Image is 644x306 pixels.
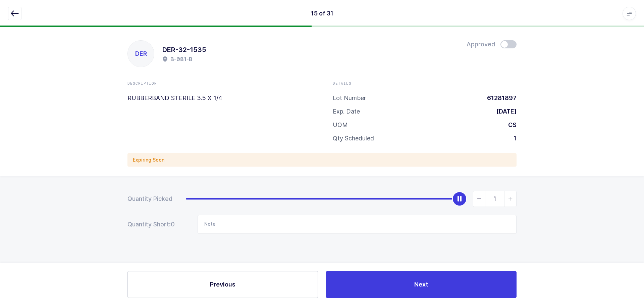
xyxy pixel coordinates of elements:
[127,220,184,228] div: Quantity Short:
[127,271,318,298] button: Previous
[162,44,206,55] h1: DER-32-1535
[171,220,184,228] span: 0
[127,195,172,203] div: Quantity Picked
[333,107,360,116] div: Exp. Date
[210,280,235,289] span: Previous
[311,9,333,17] div: 15 of 31
[186,191,517,207] div: slider between 0 and 1
[133,157,164,163] span: Expiring Soon
[503,121,517,129] div: CS
[127,94,311,102] p: RUBBERBAND STERILE 3.5 X 1/4
[333,121,348,129] div: UOM
[467,40,495,48] span: Approved
[198,215,517,234] input: Note
[482,94,517,102] div: 61281897
[170,55,193,63] h2: B-081-B
[491,107,517,116] div: [DATE]
[333,134,374,142] div: Qty Scheduled
[333,94,366,102] div: Lot Number
[127,81,311,86] div: Description
[414,280,428,289] span: Next
[333,81,517,86] div: Details
[128,41,154,67] div: DER
[508,134,517,142] div: 1
[326,271,517,298] button: Next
